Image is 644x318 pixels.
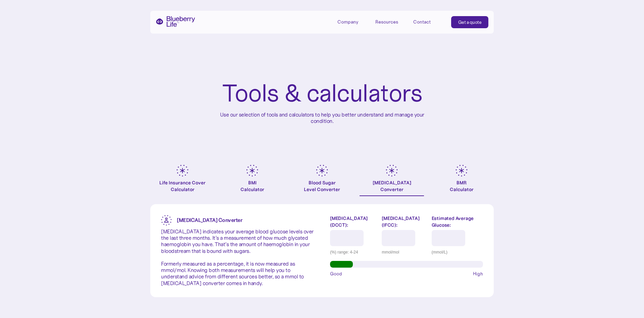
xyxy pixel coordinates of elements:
a: Get a quote [451,16,489,28]
a: BMICalculator [220,165,284,196]
div: Company [337,16,368,27]
h1: Tools & calculators [222,81,422,106]
strong: [MEDICAL_DATA] Converter [177,217,242,223]
div: BMR Calculator [450,179,474,193]
div: (mmol/L) [432,249,483,256]
a: BMRCalculator [429,165,494,196]
div: Contact [413,19,431,25]
p: [MEDICAL_DATA] indicates your average blood glucose levels over the last three months. It’s a mea... [161,228,314,286]
a: Contact [413,16,443,27]
div: BMI Calculator [240,179,264,193]
label: Estimated Average Glucose: [432,215,483,228]
div: (%) range: 4-24 [330,249,377,256]
div: mmol/mol [382,249,426,256]
a: home [156,16,195,27]
div: Get a quote [458,19,482,26]
div: Resources [375,16,406,27]
label: [MEDICAL_DATA] (IFCC): [382,215,426,228]
div: Company [337,19,358,25]
p: Use our selection of tools and calculators to help you better understand and manage your condition. [215,111,429,124]
div: Life Insurance Cover Calculator [150,179,215,193]
a: [MEDICAL_DATA]Converter [360,165,424,196]
div: Blood Sugar Level Converter [304,179,340,193]
span: High [473,270,483,277]
a: Life Insurance Cover Calculator [150,165,215,196]
label: [MEDICAL_DATA] (DCCT): [330,215,377,228]
div: Resources [375,19,398,25]
div: [MEDICAL_DATA] Converter [373,179,411,193]
a: Blood SugarLevel Converter [290,165,354,196]
span: Good [330,270,342,277]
